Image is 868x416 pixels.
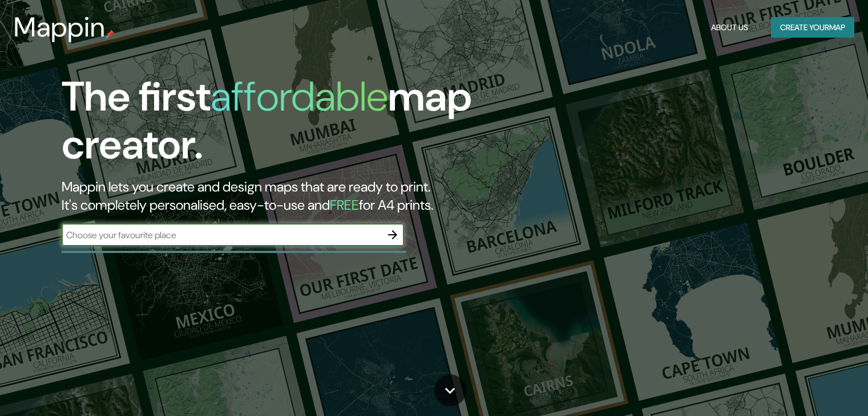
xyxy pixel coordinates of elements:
h2: Mappin lets you create and design maps that are ready to print. It's completely personalised, eas... [62,178,496,214]
img: mappin-pin [106,30,115,39]
h3: Mappin [14,11,106,43]
button: Create yourmap [771,17,854,38]
input: Choose your favourite place [62,229,381,242]
h1: The first map creator. [62,73,496,178]
iframe: Help widget launcher [766,372,855,403]
h1: affordable [211,70,388,123]
button: About Us [706,17,753,38]
h5: FREE [330,196,359,214]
